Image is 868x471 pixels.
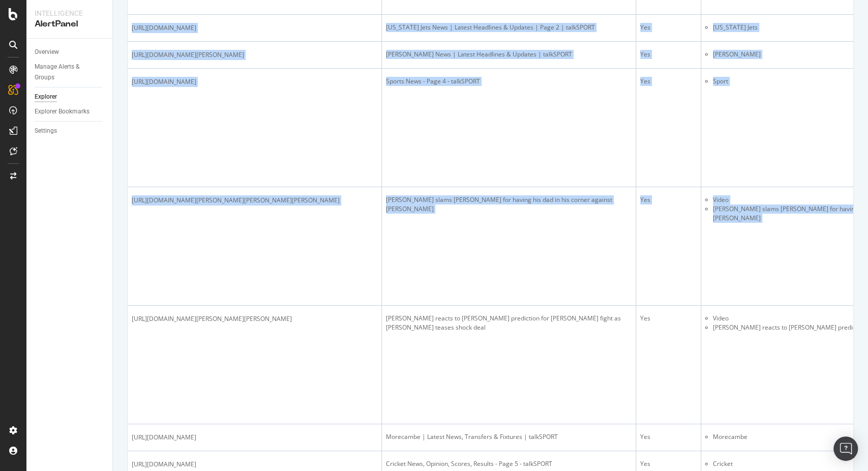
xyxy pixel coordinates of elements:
[640,314,697,323] div: Yes
[640,432,697,441] div: Yes
[35,62,105,83] a: Manage Alerts & Groups
[640,459,697,468] div: Yes
[132,77,196,87] span: [URL][DOMAIN_NAME]
[35,106,105,117] a: Explorer Bookmarks
[35,8,104,18] div: Intelligence
[132,459,196,469] span: [URL][DOMAIN_NAME]
[132,195,340,205] span: [URL][DOMAIN_NAME][PERSON_NAME][PERSON_NAME][PERSON_NAME]
[640,77,697,86] div: Yes
[35,126,57,136] div: Settings
[833,436,858,461] div: Open Intercom Messenger
[386,23,632,32] div: [US_STATE] Jets News | Latest Headlines & Updates | Page 2 | talkSPORT
[640,50,697,59] div: Yes
[640,23,697,32] div: Yes
[35,92,57,102] div: Explorer
[386,432,632,441] div: Morecambe | Latest News, Transfers & Fixtures | talkSPORT
[386,50,632,59] div: [PERSON_NAME] News | Latest Headlines & Updates | talkSPORT
[640,195,697,204] div: Yes
[386,314,632,332] div: [PERSON_NAME] reacts to [PERSON_NAME] prediction for [PERSON_NAME] fight as [PERSON_NAME] teases ...
[132,23,196,33] span: [URL][DOMAIN_NAME]
[35,47,59,57] div: Overview
[35,62,96,83] div: Manage Alerts & Groups
[35,47,105,57] a: Overview
[35,126,105,136] a: Settings
[386,459,632,468] div: Cricket News, Opinion, Scores, Results - Page 5 - talkSPORT
[35,18,104,30] div: AlertPanel
[35,106,89,117] div: Explorer Bookmarks
[132,314,292,324] span: [URL][DOMAIN_NAME][PERSON_NAME][PERSON_NAME]
[132,50,244,60] span: [URL][DOMAIN_NAME][PERSON_NAME]
[386,195,632,214] div: [PERSON_NAME] slams [PERSON_NAME] for having his dad in his corner against [PERSON_NAME]
[132,432,196,443] span: [URL][DOMAIN_NAME]
[35,92,105,102] a: Explorer
[386,77,632,86] div: Sports News - Page 4 - talkSPORT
